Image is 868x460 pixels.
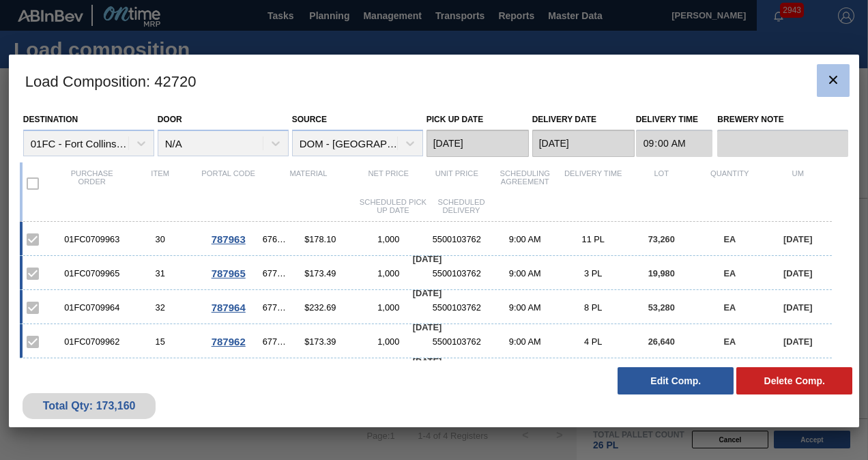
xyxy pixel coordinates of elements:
span: [DATE] [783,302,812,313]
span: [DATE] [413,322,442,332]
div: 1,000 [354,268,422,278]
div: $178.10 [286,234,354,244]
span: [DATE] [783,268,812,278]
div: Go to Order [194,336,263,347]
div: 11 PL [559,234,627,244]
label: Source [292,115,327,124]
div: Delivery Time [559,169,627,198]
div: 30 [126,234,194,244]
div: Lot [627,169,695,198]
span: 26,640 [648,336,675,347]
span: 53,280 [648,302,675,313]
div: 5500103762 [422,336,491,347]
div: 1,000 [354,302,422,313]
span: [DATE] [783,234,812,244]
div: 01FC0709965 [58,268,126,278]
div: 01FC0709963 [58,234,126,244]
button: Edit Comp. [618,367,734,394]
div: $173.49 [286,268,354,278]
span: 677434 - CARR CAN PBT 12OZ GODZILLA CAN PK 12/12 [263,336,287,347]
label: Brewery Note [717,110,848,130]
div: Total Qty: 173,160 [33,400,146,412]
span: EA [723,302,736,313]
span: EA [723,234,736,244]
div: Scheduled Pick up Date [359,198,427,214]
div: Purchase order [58,169,126,198]
div: Portal code [194,169,263,198]
div: 5500103762 [422,302,491,313]
div: Item [126,169,194,198]
span: [DATE] [413,288,442,298]
div: 9:00 AM [491,268,559,278]
div: 3 PL [559,268,627,278]
span: 676617 - CARR CAN BNA 12OZ CAN PK 12/12 CAN 0123 [263,234,287,244]
div: 8 PL [559,302,627,313]
span: EA [723,336,736,347]
div: Scheduling Agreement [491,169,559,198]
div: 1,000 [354,336,422,347]
span: [DATE] [413,254,442,264]
div: 5500103762 [422,268,491,278]
span: [DATE] [413,356,442,366]
span: 787964 [212,302,246,313]
span: [DATE] [783,336,812,347]
span: 787963 [212,233,246,245]
div: Go to Order [194,302,263,313]
span: 787965 [212,268,246,279]
div: Quantity [695,169,764,198]
div: 1,000 [354,234,422,244]
span: 787962 [212,336,246,347]
div: 15 [126,336,194,347]
span: 19,980 [648,268,675,278]
label: Door [158,115,182,124]
div: 9:00 AM [491,302,559,313]
span: EA [723,268,736,278]
div: 4 PL [559,336,627,347]
input: mm/dd/yyyy [426,130,529,157]
div: 9:00 AM [491,336,559,347]
div: UM [764,169,832,198]
label: Delivery Time [636,110,713,130]
div: Net Price [354,169,422,198]
div: 32 [126,302,194,313]
div: 9:00 AM [491,234,559,244]
div: Material [263,169,355,198]
label: Pick up Date [426,115,484,124]
span: 677148 - CARR CAN BUD 12OZ FOH ALWAYS CAN PK 12/1 [263,268,287,278]
div: $232.69 [286,302,354,313]
div: Go to Order [194,268,263,279]
span: 677308 - CARR CAN RNR 12OZ RAINIER CAN PK 12/12 L [263,302,287,313]
label: Delivery Date [532,115,596,124]
button: Delete Comp. [736,367,852,394]
div: 31 [126,268,194,278]
div: 5500103762 [422,234,491,244]
input: mm/dd/yyyy [532,130,635,157]
label: Destination [23,115,78,124]
h3: Load Composition : 42720 [9,55,860,106]
div: Unit Price [422,169,491,198]
div: 01FC0709962 [58,336,126,347]
div: Scheduled Delivery [427,198,495,214]
div: $173.39 [286,336,354,347]
span: 73,260 [648,234,675,244]
div: 01FC0709964 [58,302,126,313]
div: Go to Order [194,233,263,245]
